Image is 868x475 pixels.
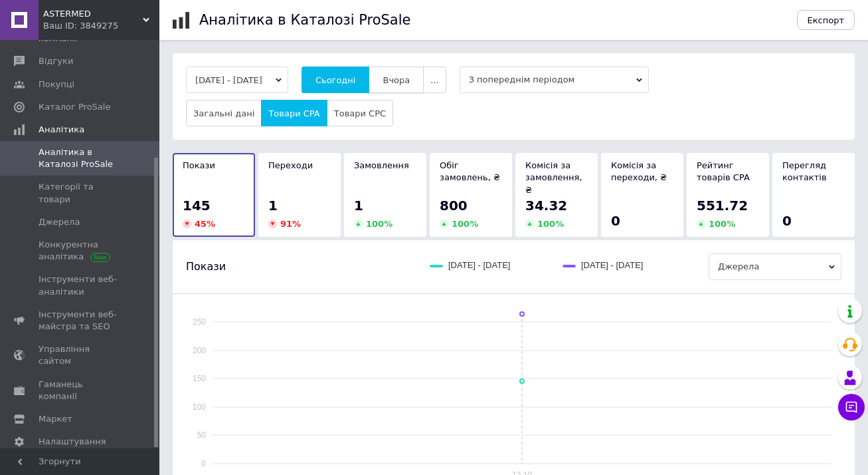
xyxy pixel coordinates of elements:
span: Управління сайтом [39,343,123,367]
span: Покази [183,160,215,170]
span: Аналітика [39,124,84,136]
text: 150 [193,374,206,383]
span: Джерела [39,216,80,228]
span: Експорт [808,15,845,25]
span: 100 % [366,219,392,229]
span: Аналітика в Каталозі ProSale [39,146,123,170]
span: 145 [183,198,211,214]
button: Експорт [797,10,855,30]
span: 100 % [709,219,735,229]
span: З попереднім періодом [460,67,649,93]
span: Переходи [268,160,313,170]
span: Джерела [709,253,841,280]
span: 100 % [452,219,478,229]
span: Налаштування [39,436,106,448]
span: Інструменти веб-майстра та SEO [39,309,123,333]
span: 0 [611,213,620,229]
span: ASTERMED [43,8,143,20]
span: Інструменти веб-аналітики [39,273,123,297]
span: ... [430,75,438,85]
span: Рейтинг товарiв CPA [697,160,750,182]
span: Покази [186,259,226,274]
span: Каталог ProSale [39,101,110,113]
span: Товари CPC [334,108,386,118]
span: 1 [354,198,363,214]
text: 200 [193,346,206,355]
text: 100 [193,402,206,412]
button: Вчора [369,67,424,93]
span: 551.72 [697,198,748,214]
div: Ваш ID: 3849275 [43,20,159,32]
span: Гаманець компанії [39,379,123,402]
span: Категорії та товари [39,181,123,205]
span: Комісія за замовлення, ₴ [525,160,582,194]
button: Сьогодні [302,67,370,93]
span: Вчора [383,75,410,85]
span: Комісія за переходи, ₴ [611,160,667,182]
span: 34.32 [525,198,567,214]
h1: Аналітика в Каталозі ProSale [199,12,410,28]
button: Чат з покупцем [838,394,865,420]
span: Товари CPA [268,108,319,118]
button: [DATE] - [DATE] [186,67,288,93]
span: Обіг замовлень, ₴ [440,160,500,182]
span: Покупці [39,79,74,90]
text: 50 [197,430,207,440]
button: Товари CPA [261,100,327,126]
text: 0 [201,459,206,468]
span: Конкурентна аналітика [39,239,123,263]
span: 0 [782,213,792,229]
span: 45 % [195,219,215,229]
span: Маркет [39,413,72,425]
span: 1 [268,198,278,214]
span: Загальні дані [193,108,254,118]
span: 800 [440,198,468,214]
span: Відгуки [39,55,73,67]
span: Перегляд контактів [782,160,827,182]
span: 100 % [537,219,564,229]
button: ... [423,67,446,93]
button: Товари CPC [327,100,393,126]
span: Сьогодні [315,75,356,85]
button: Загальні дані [186,100,262,126]
span: 91 % [280,219,301,229]
text: 250 [193,317,206,327]
span: Замовлення [354,160,409,170]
